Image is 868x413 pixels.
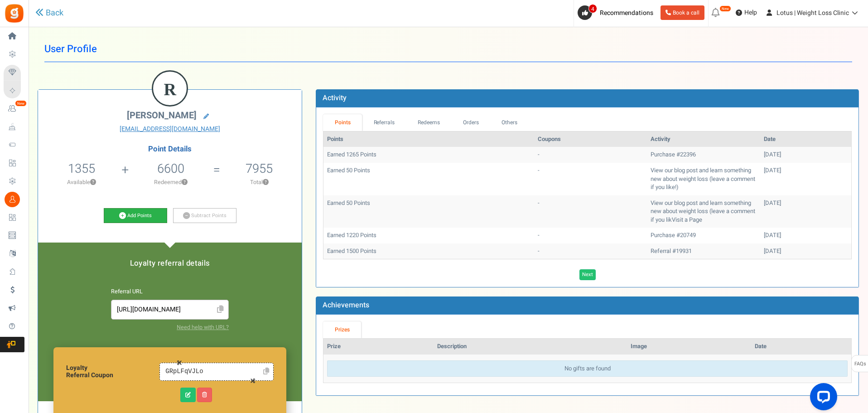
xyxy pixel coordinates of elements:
a: Orders [451,114,490,131]
em: New [15,100,27,107]
em: New [719,5,731,12]
a: New [4,101,24,117]
b: Activity [323,92,347,103]
th: Description [434,339,627,355]
p: Redeemed [130,178,212,186]
h1: User Profile [44,36,852,62]
th: Image [627,339,751,355]
td: Purchase #22396 [647,147,760,163]
div: No gifts are found [327,360,848,377]
th: Date [751,339,851,355]
td: Referral #19931 [647,243,760,259]
a: Others [490,114,529,131]
a: Add Points [104,208,167,224]
a: Subtract Points [173,208,236,224]
h4: Point Details [38,145,302,153]
button: ? [90,180,96,185]
b: Achievements [323,300,369,311]
th: Activity [647,131,760,147]
div: [DATE] [764,166,848,175]
span: 4 [588,4,597,13]
td: View our blog post and learn something new about weight loss (leave a comment if you likVisit a Page [647,195,760,228]
div: [DATE] [764,231,848,240]
a: [EMAIL_ADDRESS][DOMAIN_NAME] [45,125,295,134]
div: [DATE] [764,247,848,256]
a: Click to Copy [260,364,272,379]
a: Referrals [362,114,406,131]
span: Click to Copy [213,302,227,318]
td: Earned 50 Points [323,163,534,195]
td: - [534,147,647,163]
span: Recommendations [600,8,653,18]
h6: Loyalty Referral Coupon [66,364,159,379]
p: Available [43,178,121,186]
th: Prize [323,339,433,355]
a: Prizes [323,321,361,338]
td: Earned 1220 Points [323,228,534,243]
button: ? [263,180,269,185]
a: Redeems [406,114,452,131]
h5: 7955 [246,162,273,175]
a: Next [579,269,596,280]
td: Earned 50 Points [323,195,534,228]
h5: 6600 [157,162,184,175]
figcaption: R [153,72,187,107]
div: [DATE] [764,151,848,159]
td: - [534,195,647,228]
a: Need help with URL? [177,323,229,331]
span: Lotus | Weight Loss Clinic [776,8,849,18]
td: - [534,163,647,195]
button: ? [182,180,188,185]
th: Coupons [534,131,647,147]
span: Help [742,8,757,17]
td: Earned 1500 Points [323,243,534,259]
span: [PERSON_NAME] [127,109,197,122]
td: Earned 1265 Points [323,147,534,163]
a: Help [732,5,761,20]
td: - [534,243,647,259]
span: FAQs [854,355,866,373]
h6: Referral URL [111,289,229,295]
span: 1355 [68,160,95,178]
td: - [534,228,647,243]
a: Points [323,114,362,131]
div: [DATE] [764,199,848,208]
a: 4 Recommendations [578,5,657,20]
th: Points [323,131,534,147]
a: Book a call [661,5,704,20]
td: View our blog post and learn something new about weight loss (leave a comment if you like!) [647,163,760,195]
td: Purchase #20749 [647,228,760,243]
h5: Loyalty referral details [47,259,293,267]
img: Gratisfaction [4,3,24,24]
p: Total [221,178,297,186]
th: Date [760,131,851,147]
